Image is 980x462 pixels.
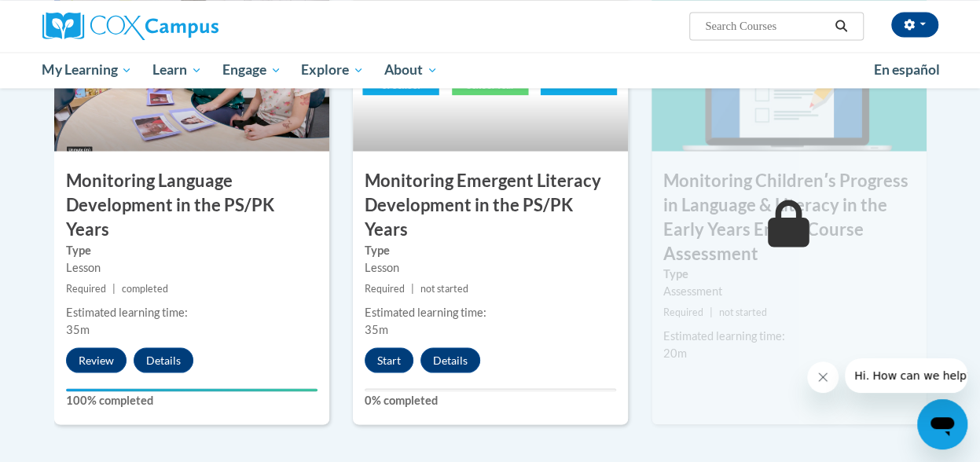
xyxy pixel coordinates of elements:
[420,347,480,372] button: Details
[112,282,116,294] span: |
[152,60,202,79] span: Learn
[66,388,317,391] div: Your progress
[134,347,193,372] button: Details
[365,391,616,409] label: 0% completed
[365,241,616,258] label: Type
[66,258,317,276] div: Lesson
[291,52,374,88] a: Explore
[663,327,915,344] div: Estimated learning time:
[420,282,468,294] span: not started
[142,52,212,88] a: Learn
[42,12,218,40] img: Cox Campus
[719,306,767,317] span: not started
[31,52,950,88] div: Main menu
[663,282,915,299] div: Assessment
[651,168,927,265] h3: Monitoring Childrenʹs Progress in Language & Literacy in the Early Years End of Course Assessment
[917,399,967,449] iframe: Button to launch messaging window
[891,12,938,37] button: Account Settings
[42,60,132,79] span: My Learning
[411,282,414,294] span: |
[222,60,281,79] span: Engage
[66,391,317,409] label: 100% completed
[710,306,713,317] span: |
[42,12,325,40] a: Cox Campus
[374,52,448,88] a: About
[122,282,168,294] span: completed
[32,52,143,88] a: My Learning
[663,265,915,282] label: Type
[864,53,950,86] a: En español
[353,168,628,240] h3: Monitoring Emergent Literacy Development in the PS/PK Years
[365,303,616,321] div: Estimated learning time:
[384,60,438,79] span: About
[874,61,940,78] span: En español
[829,16,853,35] button: Search
[66,322,90,335] span: 35m
[365,282,405,294] span: Required
[663,306,703,317] span: Required
[807,361,839,393] iframe: Close message
[663,346,687,359] span: 20m
[66,241,317,258] label: Type
[365,258,616,276] div: Lesson
[66,347,127,372] button: Review
[703,16,829,35] input: Search Courses
[365,322,388,335] span: 35m
[66,282,106,294] span: Required
[9,11,127,24] span: Hi. How can we help?
[66,303,317,321] div: Estimated learning time:
[301,60,364,79] span: Explore
[212,52,292,88] a: Engage
[365,347,413,372] button: Start
[54,168,329,240] h3: Monitoring Language Development in the PS/PK Years
[845,358,967,393] iframe: Message from company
